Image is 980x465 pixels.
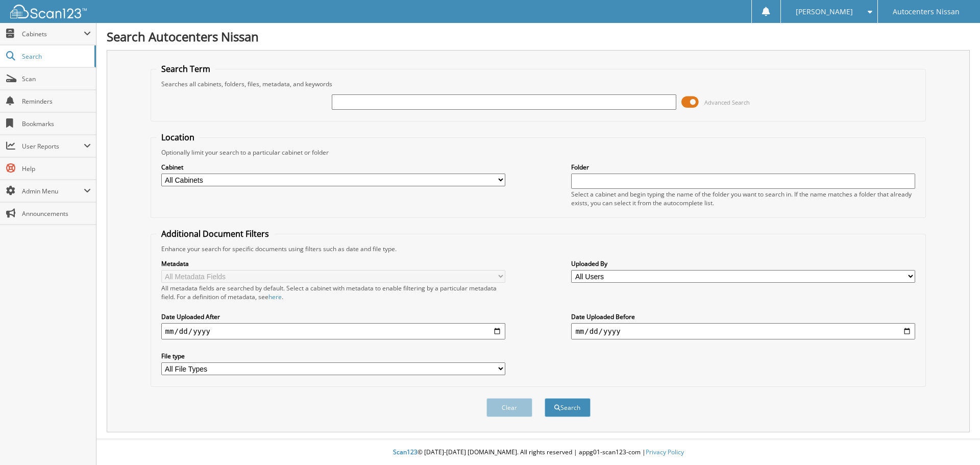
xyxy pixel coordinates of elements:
[893,9,960,15] span: Autocenters Nissan
[161,163,505,172] label: Cabinet
[22,75,91,83] span: Scan
[22,97,91,106] span: Reminders
[22,142,84,151] span: User Reports
[161,259,505,268] label: Metadata
[96,440,980,465] div: © [DATE]-[DATE] [DOMAIN_NAME]. All rights reserved | appg01-scan123-com |
[22,164,91,173] span: Help
[156,80,921,88] div: Searches all cabinets, folders, files, metadata, and keywords
[156,132,200,143] legend: Location
[393,448,418,456] span: Scan123
[571,163,915,172] label: Folder
[22,52,89,61] span: Search
[571,323,915,339] input: end
[571,190,915,207] div: Select a cabinet and begin typing the name of the folder you want to search in. If the name match...
[571,312,915,321] label: Date Uploaded Before
[796,9,853,15] span: [PERSON_NAME]
[156,148,921,157] div: Optionally limit your search to a particular cabinet or folder
[22,209,91,218] span: Announcements
[646,448,684,456] a: Privacy Policy
[156,244,921,253] div: Enhance your search for specific documents using filters such as date and file type.
[161,323,505,339] input: start
[486,398,532,417] button: Clear
[22,119,91,128] span: Bookmarks
[704,99,750,106] span: Advanced Search
[161,284,505,301] div: All metadata fields are searched by default. Select a cabinet with metadata to enable filtering b...
[161,352,505,360] label: File type
[22,30,84,38] span: Cabinets
[268,292,282,301] a: here
[107,28,970,45] h1: Search Autocenters Nissan
[156,63,215,75] legend: Search Term
[156,228,274,239] legend: Additional Document Filters
[571,259,915,268] label: Uploaded By
[10,5,87,18] img: scan123-logo-white.svg
[22,187,84,195] span: Admin Menu
[161,312,505,321] label: Date Uploaded After
[545,398,591,417] button: Search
